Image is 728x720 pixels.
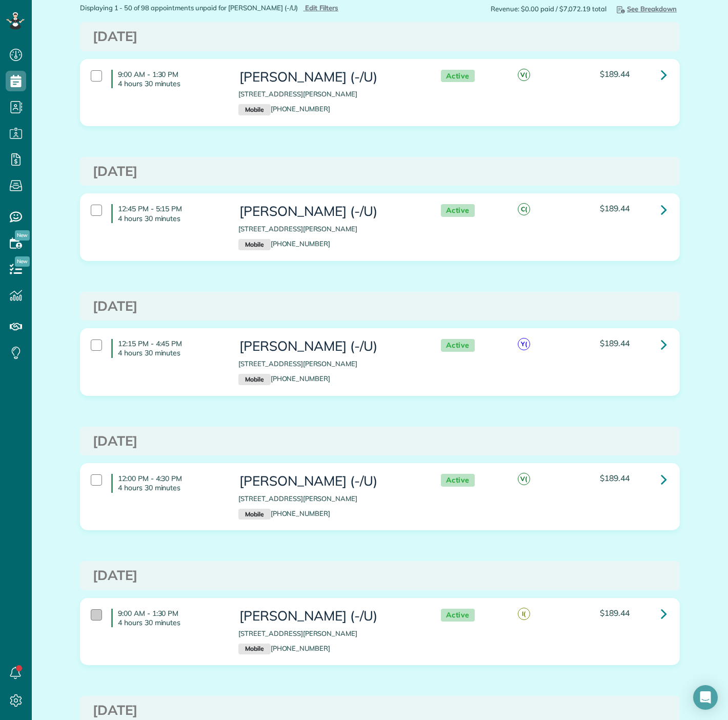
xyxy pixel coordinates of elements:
[600,338,630,348] span: $189.44
[118,79,223,88] p: 4 hours 30 minutes
[93,703,667,718] h3: [DATE]
[600,473,630,483] span: $189.44
[15,256,30,267] span: New
[238,629,420,638] p: [STREET_ADDRESS][PERSON_NAME]
[441,70,475,83] span: Active
[441,609,475,622] span: Active
[441,474,475,487] span: Active
[111,70,223,88] h4: 9:00 AM - 1:30 PM
[441,339,475,352] span: Active
[93,299,667,314] h3: [DATE]
[238,374,330,383] a: Mobile[PHONE_NUMBER]
[615,5,677,13] span: See Breakdown
[238,204,420,219] h3: [PERSON_NAME] (-/U)
[111,609,223,627] h4: 9:00 AM - 1:30 PM
[491,4,606,14] span: Revenue: $0.00 paid / $7,072.19 total
[303,4,338,12] a: Edit Filters
[238,644,330,652] a: Mobile[PHONE_NUMBER]
[441,204,475,217] span: Active
[612,3,680,14] button: See Breakdown
[518,473,530,485] span: V(
[518,338,530,350] span: Y(
[238,509,270,520] small: Mobile
[238,374,270,385] small: Mobile
[238,239,330,248] a: Mobile[PHONE_NUMBER]
[238,609,420,624] h3: [PERSON_NAME] (-/U)
[118,214,223,223] p: 4 hours 30 minutes
[118,483,223,492] p: 4 hours 30 minutes
[111,474,223,492] h4: 12:00 PM - 4:30 PM
[238,339,420,354] h3: [PERSON_NAME] (-/U)
[693,685,718,710] div: Open Intercom Messenger
[305,4,338,12] span: Edit Filters
[238,89,420,99] p: [STREET_ADDRESS][PERSON_NAME]
[93,434,667,449] h3: [DATE]
[93,568,667,583] h3: [DATE]
[238,494,420,504] p: [STREET_ADDRESS][PERSON_NAME]
[93,164,667,179] h3: [DATE]
[600,608,630,618] span: $189.44
[15,230,30,241] span: New
[118,618,223,627] p: 4 hours 30 minutes
[238,474,420,489] h3: [PERSON_NAME] (-/U)
[111,339,223,357] h4: 12:15 PM - 4:45 PM
[118,348,223,357] p: 4 hours 30 minutes
[111,204,223,223] h4: 12:45 PM - 5:15 PM
[238,224,420,234] p: [STREET_ADDRESS][PERSON_NAME]
[518,203,530,215] span: C(
[93,29,667,44] h3: [DATE]
[238,70,420,85] h3: [PERSON_NAME] (-/U)
[238,239,270,250] small: Mobile
[600,69,630,79] span: $189.44
[238,644,270,655] small: Mobile
[238,105,330,113] a: Mobile[PHONE_NUMBER]
[238,509,330,517] a: Mobile[PHONE_NUMBER]
[518,608,530,620] span: I(
[238,359,420,369] p: [STREET_ADDRESS][PERSON_NAME]
[518,69,530,81] span: V(
[600,203,630,213] span: $189.44
[72,3,380,13] div: Displaying 1 - 50 of 98 appointments unpaid for [PERSON_NAME] (-/U)
[238,104,270,115] small: Mobile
